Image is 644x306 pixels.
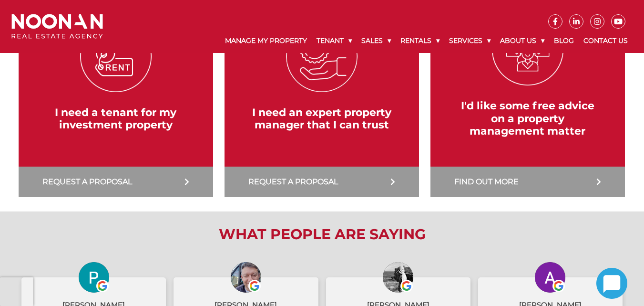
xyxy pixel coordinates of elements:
[400,280,413,292] img: Google
[552,280,565,292] img: Google
[535,262,565,293] img: Anwar Ahmad profile picture
[79,262,109,293] img: Pauline Robinson profile picture
[14,226,630,243] h2: What People are Saying
[96,280,109,292] img: Google
[231,262,261,293] img: Jason Maher profile picture
[11,14,103,39] img: Noonan Real Estate Agency
[248,280,261,292] img: Google
[383,262,413,293] img: Ashraf Shuvo profile picture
